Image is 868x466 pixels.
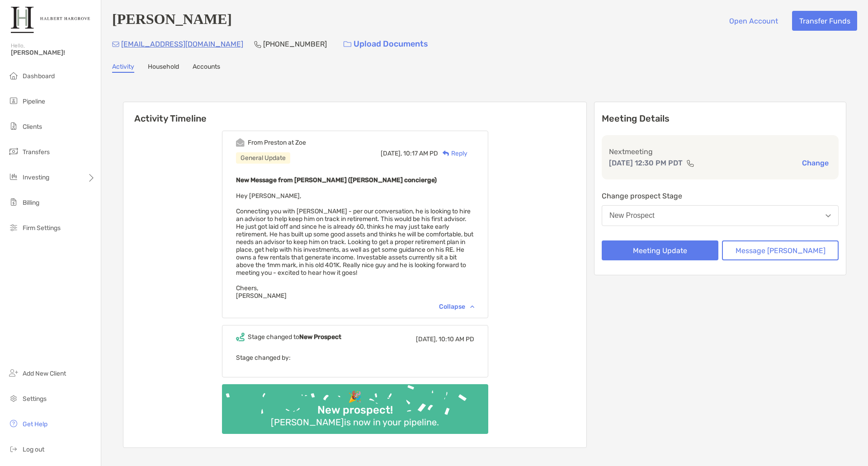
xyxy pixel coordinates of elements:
img: Confetti [222,384,488,426]
button: Message [PERSON_NAME] [722,240,839,260]
div: Stage changed to [248,333,341,341]
p: Next meeting [609,146,831,157]
span: Log out [23,446,44,453]
span: Clients [23,123,42,131]
span: Transfers [23,148,50,156]
img: Event icon [236,138,245,147]
h6: Activity Timeline [123,102,586,124]
div: General Update [236,152,290,164]
p: Meeting Details [602,113,839,124]
img: transfers icon [8,146,19,157]
a: Upload Documents [338,34,434,54]
span: Hey [PERSON_NAME], Connecting you with [PERSON_NAME] - per our conversation, he is looking to hir... [236,192,473,300]
div: Reply [438,149,467,158]
img: Email Icon [112,42,119,47]
button: Transfer Funds [792,11,857,31]
span: 10:10 AM PD [439,335,474,343]
span: Billing [23,199,39,207]
img: dashboard icon [8,70,19,81]
div: New prospect! [314,404,396,417]
div: New Prospect [609,212,655,220]
span: Pipeline [23,98,45,105]
b: New Prospect [299,333,341,341]
img: Phone Icon [254,41,261,48]
div: From Preston at Zoe [248,139,306,146]
img: firm-settings icon [8,222,19,233]
img: billing icon [8,197,19,207]
p: [PHONE_NUMBER] [263,38,327,50]
p: Stage changed by: [236,352,474,363]
button: Open Account [722,11,785,31]
p: [EMAIL_ADDRESS][DOMAIN_NAME] [121,38,243,50]
img: Event icon [236,333,245,341]
span: [DATE], [381,150,402,157]
button: New Prospect [602,205,839,226]
img: Open dropdown arrow [826,214,831,217]
span: Firm Settings [23,224,61,232]
p: Change prospect Stage [602,190,839,202]
span: Investing [23,174,49,181]
img: get-help icon [8,418,19,429]
span: Settings [23,395,47,403]
a: Household [148,63,179,73]
a: Activity [112,63,134,73]
h4: [PERSON_NAME] [112,11,232,31]
img: communication type [686,160,694,167]
img: Zoe Logo [11,4,90,36]
a: Accounts [193,63,220,73]
img: pipeline icon [8,95,19,106]
img: Chevron icon [470,305,474,308]
button: Meeting Update [602,240,718,260]
span: Get Help [23,420,47,428]
button: Change [799,158,831,168]
img: settings icon [8,393,19,404]
img: add_new_client icon [8,367,19,378]
b: New Message from [PERSON_NAME] ([PERSON_NAME] concierge) [236,176,437,184]
img: investing icon [8,171,19,182]
img: button icon [344,41,351,47]
span: 10:17 AM PD [403,150,438,157]
img: logout icon [8,443,19,454]
div: Collapse [439,303,474,311]
div: [PERSON_NAME] is now in your pipeline. [267,417,443,428]
img: Reply icon [443,151,449,156]
img: clients icon [8,121,19,132]
span: Add New Client [23,370,66,377]
span: [PERSON_NAME]! [11,49,95,56]
p: [DATE] 12:30 PM PDT [609,157,683,169]
span: [DATE], [416,335,437,343]
div: 🎉 [344,391,365,404]
span: Dashboard [23,72,55,80]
